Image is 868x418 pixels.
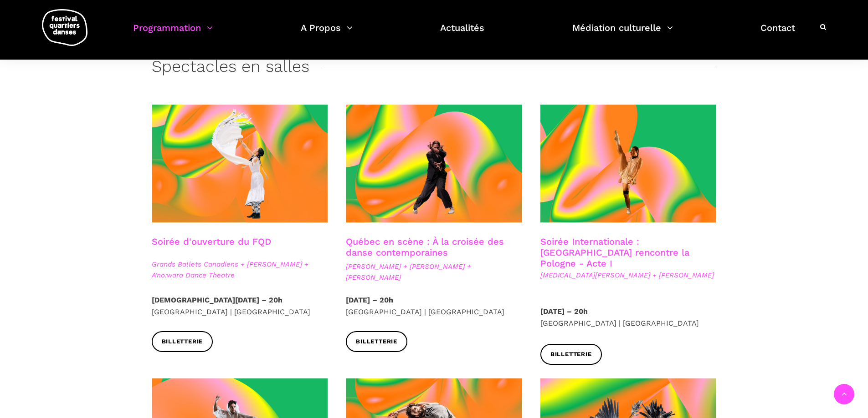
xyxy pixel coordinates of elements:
[301,20,353,47] a: A Propos
[152,57,309,80] h3: Spectacles en salles
[760,20,795,47] a: Contact
[152,259,328,281] span: Grands Ballets Canadiens + [PERSON_NAME] + A'no:wara Dance Theatre
[152,331,213,352] a: Billetterie
[152,236,271,247] a: Soirée d'ouverture du FQD
[540,236,689,269] a: Soirée Internationale : [GEOGRAPHIC_DATA] rencontre la Pologne - Acte I
[572,20,673,47] a: Médiation culturelle
[346,294,522,317] p: [GEOGRAPHIC_DATA] | [GEOGRAPHIC_DATA]
[356,337,397,347] span: Billetterie
[440,20,484,47] a: Actualités
[540,306,717,329] p: [GEOGRAPHIC_DATA] | [GEOGRAPHIC_DATA]
[346,331,407,352] a: Billetterie
[42,9,87,46] img: logo-fqd-med
[540,344,602,364] a: Billetterie
[346,296,393,304] strong: [DATE] – 20h
[133,20,213,47] a: Programmation
[346,261,522,283] span: [PERSON_NAME] + [PERSON_NAME] + [PERSON_NAME]
[162,337,203,347] span: Billetterie
[540,307,588,316] strong: [DATE] – 20h
[346,236,504,258] a: Québec en scène : À la croisée des danse contemporaines
[540,270,717,281] span: [MEDICAL_DATA][PERSON_NAME] + [PERSON_NAME]
[152,296,282,304] strong: [DEMOGRAPHIC_DATA][DATE] – 20h
[550,350,592,359] span: Billetterie
[152,294,328,317] p: [GEOGRAPHIC_DATA] | [GEOGRAPHIC_DATA]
